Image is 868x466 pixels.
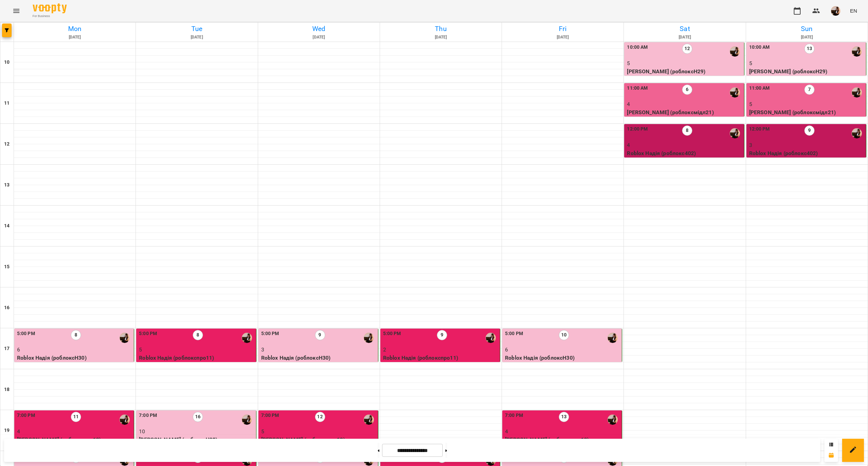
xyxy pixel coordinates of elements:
[847,4,860,17] button: EN
[137,34,256,41] h6: [DATE]
[627,141,742,149] p: 4
[804,125,815,136] label: 9
[261,412,279,419] label: 7:00 PM
[33,3,67,13] img: Voopty Logo
[242,333,252,343] img: Надія Шрай
[831,6,840,16] img: f1c8304d7b699b11ef2dd1d838014dff.jpg
[627,100,742,108] p: 4
[627,67,742,76] p: [PERSON_NAME] (роблоксН29)
[503,34,622,41] h6: [DATE]
[139,346,254,354] p: 5
[749,149,865,157] p: Roblox Надія (роблокс402)
[261,346,377,354] p: 3
[315,330,325,340] label: 9
[261,330,279,337] label: 5:00 PM
[852,128,862,138] img: Надія Шрай
[607,415,618,425] img: Надія Шрай
[627,125,648,133] label: 12:00 PM
[627,149,742,157] p: Roblox Надія (роблокс402)
[139,427,254,436] p: 10
[627,108,742,117] p: [PERSON_NAME] (роблоксмідл21)
[749,108,865,117] p: [PERSON_NAME] (роблоксмідл21)
[627,85,648,92] label: 11:00 AM
[364,333,374,343] img: Надія Шрай
[17,346,132,354] p: 6
[17,427,132,436] p: 4
[242,415,252,425] img: Надія Шрай
[4,222,10,230] h6: 14
[682,85,692,95] label: 6
[139,412,157,419] label: 7:00 PM
[607,333,618,343] img: Надія Шрай
[749,59,865,67] p: 5
[15,34,135,41] h6: [DATE]
[4,59,10,66] h6: 10
[4,100,10,107] h6: 11
[261,354,377,362] p: Roblox Надія (роблоксН30)
[4,181,10,189] h6: 13
[4,263,10,271] h6: 15
[139,330,157,337] label: 5:00 PM
[749,100,865,108] p: 5
[682,44,692,54] label: 12
[193,330,203,340] label: 8
[17,412,35,419] label: 7:00 PM
[749,125,770,133] label: 12:00 PM
[627,59,742,67] p: 5
[364,415,374,425] img: Надія Шрай
[193,412,203,422] label: 16
[259,34,379,41] h6: [DATE]
[17,354,132,362] p: Roblox Надія (роблоксН30)
[4,386,10,393] h6: 18
[120,415,130,425] img: Надія Шрай
[730,128,740,138] img: Надія Шрай
[749,44,770,51] label: 10:00 AM
[120,333,130,343] img: Надія Шрай
[852,87,862,97] img: Надія Шрай
[747,34,867,41] h6: [DATE]
[559,330,569,340] label: 10
[4,427,10,434] h6: 19
[627,44,648,51] label: 10:00 AM
[383,346,499,354] p: 2
[71,412,81,422] label: 11
[505,346,620,354] p: 6
[259,24,379,34] h6: Wed
[4,140,10,148] h6: 12
[315,412,325,422] label: 12
[8,3,25,19] button: Menu
[804,44,815,54] label: 13
[850,7,857,14] span: EN
[682,125,692,136] label: 8
[730,87,740,97] div: Надія Шрай
[749,141,865,149] p: 3
[852,46,862,57] img: Надія Шрай
[437,330,447,340] label: 9
[505,412,523,419] label: 7:00 PM
[804,85,815,95] label: 7
[625,24,744,34] h6: Sat
[139,354,254,362] p: Roblox Надія (роблокспро11)
[486,333,496,343] img: Надія Шрай
[137,24,256,34] h6: Tue
[33,14,67,18] span: For Business
[730,46,740,57] img: Надія Шрай
[383,330,401,337] label: 5:00 PM
[15,24,135,34] h6: Mon
[381,24,501,34] h6: Thu
[4,345,10,352] h6: 17
[4,304,10,312] h6: 16
[381,34,501,41] h6: [DATE]
[625,34,744,41] h6: [DATE]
